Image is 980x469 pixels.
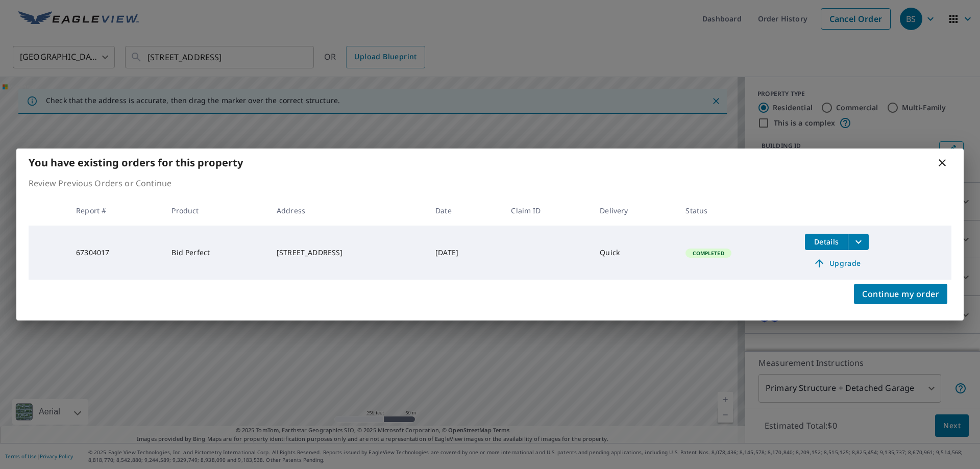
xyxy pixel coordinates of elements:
td: Bid Perfect [163,226,268,280]
th: Address [268,195,427,226]
span: Continue my order [862,287,939,301]
th: Claim ID [503,195,592,226]
span: Upgrade [811,257,863,269]
th: Status [677,195,797,226]
td: 67304017 [68,226,163,280]
th: Product [163,195,268,226]
th: Delivery [592,195,677,226]
td: Quick [592,226,677,280]
button: Continue my order [854,284,947,304]
p: Review Previous Orders or Continue [29,177,951,189]
div: [STREET_ADDRESS] [277,248,419,258]
b: You have existing orders for this property [29,156,243,169]
th: Date [427,195,503,226]
button: filesDropdownBtn-67304017 [848,234,869,250]
button: detailsBtn-67304017 [805,234,848,250]
th: Report # [68,195,163,226]
span: Details [811,237,842,246]
td: [DATE] [427,226,503,280]
a: Upgrade [805,255,869,271]
span: Completed [687,250,730,257]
